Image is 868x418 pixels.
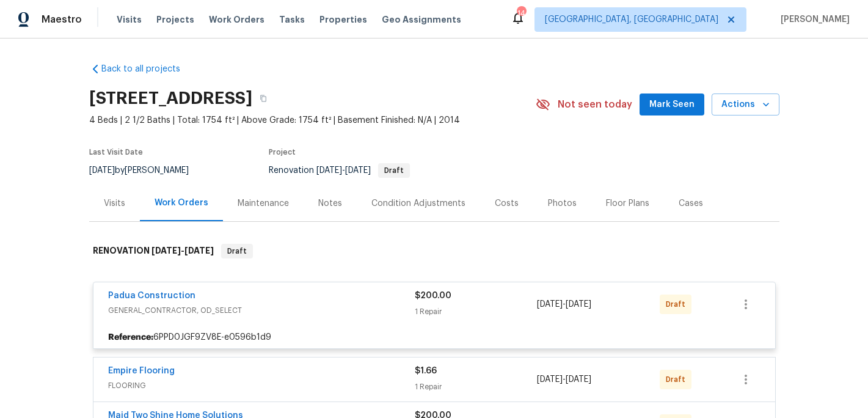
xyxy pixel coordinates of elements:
span: [DATE] [316,166,342,175]
span: Actions [721,97,770,112]
a: Back to all projects [89,63,206,75]
span: [GEOGRAPHIC_DATA], [GEOGRAPHIC_DATA] [545,13,718,26]
span: Properties [319,13,367,26]
span: Visits [117,13,142,26]
div: Cases [679,197,703,210]
div: Costs [495,197,519,210]
span: Draft [666,298,690,310]
span: [DATE] [537,375,563,384]
div: 6PPD0JGF9ZV8E-e0596b1d9 [93,326,775,348]
span: FLOORING [108,380,415,392]
span: Maestro [42,13,82,26]
span: [DATE] [345,166,371,175]
span: - [537,373,591,386]
button: Actions [712,94,779,116]
span: [DATE] [151,246,181,255]
div: Maintenance [238,197,289,210]
span: Draft [379,167,409,174]
span: $1.66 [415,367,437,375]
b: Reference: [108,331,153,343]
span: Mark Seen [649,97,695,112]
span: [DATE] [566,375,591,384]
div: Photos [548,197,577,210]
div: Visits [104,197,125,210]
button: Copy Address [252,87,274,109]
span: [DATE] [184,246,214,255]
div: 1 Repair [415,381,538,393]
div: by [PERSON_NAME] [89,163,203,178]
span: Not seen today [558,98,632,111]
div: Work Orders [155,197,208,209]
span: Renovation [269,166,410,175]
span: - [537,298,591,310]
a: Padua Construction [108,291,195,300]
div: RENOVATION [DATE]-[DATE]Draft [89,232,779,271]
span: Geo Assignments [382,13,461,26]
span: Draft [222,245,252,257]
span: 4 Beds | 2 1/2 Baths | Total: 1754 ft² | Above Grade: 1754 ft² | Basement Finished: N/A | 2014 [89,114,536,127]
a: Empire Flooring [108,367,175,375]
span: $200.00 [415,291,451,300]
span: Projects [156,13,194,26]
span: [DATE] [566,300,591,309]
button: Mark Seen [640,94,704,116]
span: [DATE] [537,300,563,309]
span: GENERAL_CONTRACTOR, OD_SELECT [108,304,415,317]
span: Draft [666,373,690,386]
div: Notes [318,197,342,210]
div: 1 Repair [415,306,538,318]
div: Floor Plans [606,197,649,210]
span: Tasks [279,15,305,24]
span: Work Orders [209,13,264,26]
span: Project [269,148,296,156]
span: [PERSON_NAME] [776,13,850,26]
div: 14 [517,7,525,20]
h2: [STREET_ADDRESS] [89,92,252,105]
span: - [151,246,214,255]
span: Last Visit Date [89,148,143,156]
div: Condition Adjustments [371,197,465,210]
h6: RENOVATION [93,244,214,258]
span: [DATE] [89,166,115,175]
span: - [316,166,371,175]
